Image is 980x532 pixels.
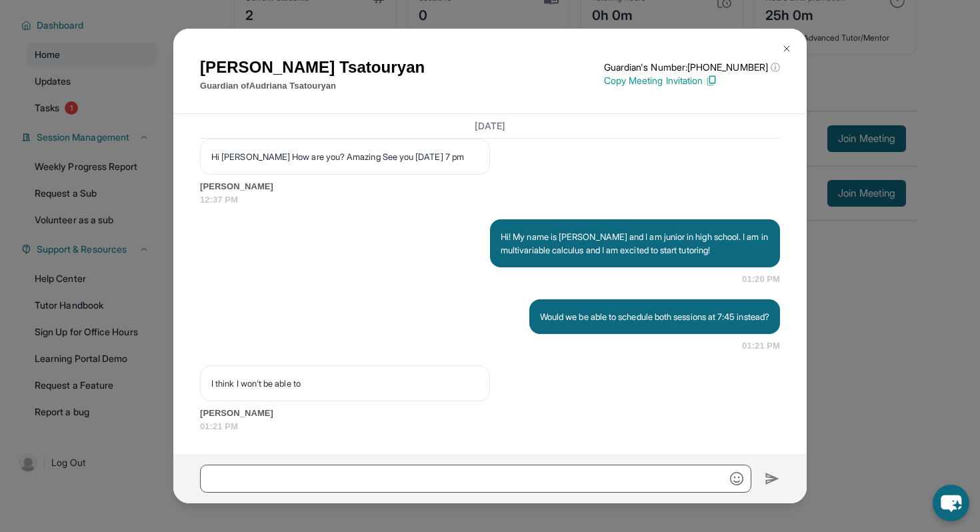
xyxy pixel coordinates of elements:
span: [PERSON_NAME] [200,180,780,193]
p: Guardian of Audriana Tsatouryan [200,79,425,93]
img: Copy Icon [705,75,717,87]
h1: [PERSON_NAME] Tsatouryan [200,55,425,79]
p: I think I won't be able to [211,377,479,390]
img: Emoji [730,472,743,485]
button: chat-button [933,485,969,521]
span: 12:37 PM [200,193,780,207]
h3: [DATE] [200,119,780,133]
p: Would we be able to schedule both sessions at 7:45 instead? [540,310,769,323]
span: 01:21 PM [200,420,780,433]
p: Hi! My name is [PERSON_NAME] and I am junior in high school. I am in multivariable calculus and I... [501,230,769,257]
p: Guardian's Number: [PHONE_NUMBER] [604,61,780,74]
span: 01:20 PM [742,273,780,286]
p: Hi [PERSON_NAME] How are you? Amazing See you [DATE] 7 pm [211,150,479,163]
img: Close Icon [781,43,792,54]
img: Send icon [765,471,780,487]
span: [PERSON_NAME] [200,407,780,420]
p: Copy Meeting Invitation [604,74,780,87]
span: 01:21 PM [742,339,780,353]
span: ⓘ [771,61,780,74]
